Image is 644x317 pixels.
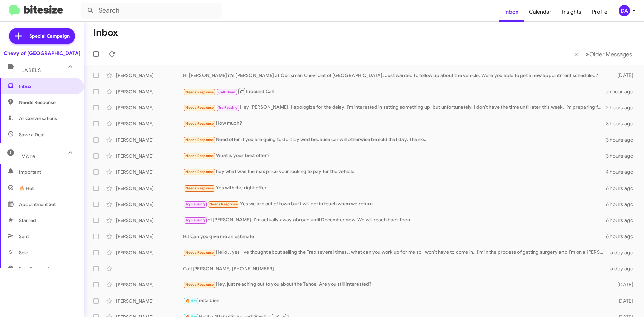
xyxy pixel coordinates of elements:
[19,131,44,138] span: Save a Deal
[185,105,214,110] span: Needs Response
[606,153,639,159] div: 3 hours ago
[116,88,183,95] div: [PERSON_NAME]
[185,202,205,206] span: Try Pausing
[19,115,57,122] span: All Conversations
[606,72,639,79] div: [DATE]
[183,136,606,144] div: Need offer if you are going to do it by wed because car will otherwise be sold that day. Thanks.
[19,249,29,256] span: Sold
[4,50,80,57] div: Chevy of [GEOGRAPHIC_DATA]
[606,185,639,192] div: 6 hours ago
[619,5,630,16] div: DA
[116,169,183,175] div: [PERSON_NAME]
[185,218,205,222] span: Try Pausing
[183,152,606,160] div: What is your best offer?
[587,2,613,22] a: Profile
[29,33,70,39] span: Special Campaign
[19,99,76,106] span: Needs Response
[116,233,183,240] div: [PERSON_NAME]
[116,281,183,288] div: [PERSON_NAME]
[606,137,639,143] div: 3 hours ago
[19,233,29,240] span: Sent
[185,250,214,255] span: Needs Response
[185,299,197,303] span: 🔥 Hot
[183,216,606,224] div: Hi [PERSON_NAME], I'm actually away abroad until December now. We will reach back then
[9,28,75,44] a: Special Campaign
[574,50,578,58] span: «
[557,2,587,22] a: Insights
[589,51,632,58] span: Older Messages
[183,168,606,176] div: hey what was the max price your looking to pay for the vehicle
[81,3,222,19] input: Search
[183,87,606,96] div: Inbound Call
[116,217,183,224] div: [PERSON_NAME]
[606,298,639,304] div: [DATE]
[606,265,639,272] div: a day ago
[606,88,639,95] div: an hour ago
[116,137,183,143] div: [PERSON_NAME]
[183,265,606,272] div: Call [PERSON_NAME] [PHONE_NUMBER]
[116,72,183,79] div: [PERSON_NAME]
[183,297,606,305] div: esta bien
[613,5,637,16] button: DA
[183,281,606,288] div: Hey, just reaching out to you about the Tahoe. Are you still interested?
[185,90,214,94] span: Needs Response
[606,120,639,127] div: 3 hours ago
[116,298,183,304] div: [PERSON_NAME]
[183,200,606,208] div: Yes we are out of town but I will get in touch when we return
[19,185,34,192] span: 🔥 Hot
[185,154,214,158] span: Needs Response
[185,138,214,142] span: Needs Response
[183,120,606,127] div: How much?
[185,282,214,287] span: Needs Response
[606,104,639,111] div: 2 hours ago
[19,217,36,224] span: Starred
[21,153,35,159] span: More
[218,90,236,94] span: Call Them
[185,121,214,126] span: Needs Response
[524,2,557,22] a: Calendar
[116,120,183,127] div: [PERSON_NAME]
[499,2,524,22] a: Inbox
[19,201,56,208] span: Appointment Set
[116,185,183,192] div: [PERSON_NAME]
[19,265,55,272] span: Sold Responded
[570,47,582,61] button: Previous
[21,67,41,73] span: Labels
[19,169,76,175] span: Important
[116,153,183,159] div: [PERSON_NAME]
[185,186,214,190] span: Needs Response
[183,184,606,192] div: Yes with the right offer.
[116,249,183,256] div: [PERSON_NAME]
[606,281,639,288] div: [DATE]
[606,233,639,240] div: 6 hours ago
[606,201,639,208] div: 6 hours ago
[183,249,606,256] div: Hello .. yes I've thought about selling the Trax several times.. what can you work up for me so I...
[586,50,589,58] span: »
[183,72,606,79] div: Hi [PERSON_NAME] it's [PERSON_NAME] at Ourisman Chevrolet of [GEOGRAPHIC_DATA]. Just wanted to fo...
[582,47,636,61] button: Next
[209,202,238,206] span: Needs Response
[606,217,639,224] div: 6 hours ago
[19,83,76,90] span: Inbox
[185,170,214,174] span: Needs Response
[183,233,606,240] div: Hi! Can you give me an estimate
[606,169,639,175] div: 4 hours ago
[93,27,118,38] h1: Inbox
[571,47,636,61] nav: Page navigation example
[218,105,238,110] span: Try Pausing
[116,201,183,208] div: [PERSON_NAME]
[606,249,639,256] div: a day ago
[116,104,183,111] div: [PERSON_NAME]
[183,104,606,111] div: Hey [PERSON_NAME], I apologize for the delay. I’m interested in setting something up, but unfortu...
